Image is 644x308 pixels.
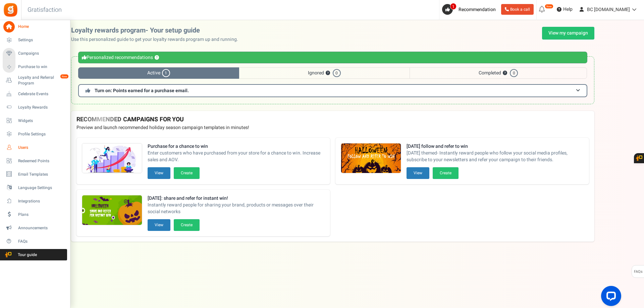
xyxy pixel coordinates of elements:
[459,6,496,13] span: Recommendation
[18,91,65,97] span: Celebrate Events
[76,116,589,123] h4: RECOMMENDED CAMPAIGNS FOR YOU
[18,225,65,231] span: Announcements
[433,167,459,179] button: Create
[3,61,67,73] a: Purchase to win
[78,52,587,63] div: Personalized recommendations
[18,212,65,218] span: Plans
[3,35,67,46] a: Settings
[3,209,67,220] a: Plans
[3,142,67,153] a: Users
[18,131,65,137] span: Profile Settings
[333,69,341,77] span: 0
[18,75,67,86] span: Loyalty and Referral Program
[174,167,200,179] button: Create
[3,252,50,258] span: Tour guide
[18,198,65,204] span: Integrations
[18,145,65,150] span: Users
[3,155,67,167] a: Redeemed Points
[148,202,325,215] span: Instantly reward people for sharing your brand, products or messages over their social networks
[148,167,170,179] button: View
[3,48,67,59] a: Campaigns
[18,105,65,110] span: Loyalty Rewards
[18,185,65,191] span: Language Settings
[407,167,429,179] button: View
[545,4,553,9] em: New
[20,3,69,17] h3: Gratisfaction
[3,182,67,193] a: Language Settings
[148,143,325,150] strong: Purchase for a chance to win
[76,124,589,131] p: Preview and launch recommended holiday season campaign templates in minutes!
[148,150,325,163] span: Enter customers who have purchased from your store for a chance to win. Increase sales and AOV.
[82,143,142,174] img: Recommended Campaigns
[18,172,65,177] span: Email Templates
[18,37,65,43] span: Settings
[542,27,594,40] a: View my campaign
[407,143,584,150] strong: [DATE] follow and refer to win
[587,6,630,13] span: BC [DOMAIN_NAME]
[3,2,18,17] img: Gratisfaction
[3,195,67,207] a: Integrations
[148,219,170,231] button: View
[174,219,200,231] button: Create
[162,69,170,77] span: 1
[60,74,69,79] em: New
[18,51,65,56] span: Campaigns
[95,87,189,94] span: Turn on: Points earned for a purchase email.
[18,64,65,70] span: Purchase to win
[634,265,643,278] span: FAQs
[71,36,244,43] p: Use this personalized guide to get your loyalty rewards program up and running.
[71,27,244,34] h2: Loyalty rewards program- Your setup guide
[18,158,65,164] span: Redeemed Points
[3,75,67,86] a: Loyalty and Referral Program New
[341,143,401,174] img: Recommended Campaigns
[503,71,507,75] button: ?
[78,67,239,79] span: Active
[148,195,325,202] strong: [DATE]: share and refer for instant win!
[3,236,67,247] a: FAQs
[410,67,587,79] span: Completed
[326,71,330,75] button: ?
[442,4,498,15] a: 1 Recommendation
[501,4,534,15] a: Book a call
[3,115,67,126] a: Widgets
[3,21,67,33] a: Home
[3,88,67,100] a: Celebrate Events
[554,4,575,15] a: Help
[3,102,67,113] a: Loyalty Rewards
[155,56,159,60] button: ?
[3,169,67,180] a: Email Templates
[18,239,65,244] span: FAQs
[3,222,67,234] a: Announcements
[82,195,142,226] img: Recommended Campaigns
[18,24,65,29] span: Home
[18,118,65,124] span: Widgets
[561,6,573,13] span: Help
[450,3,457,10] span: 1
[407,150,584,163] span: [DATE] themed- Instantly reward people who follow your social media profiles, subscribe to your n...
[239,67,410,79] span: Ignored
[3,128,67,140] a: Profile Settings
[510,69,518,77] span: 0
